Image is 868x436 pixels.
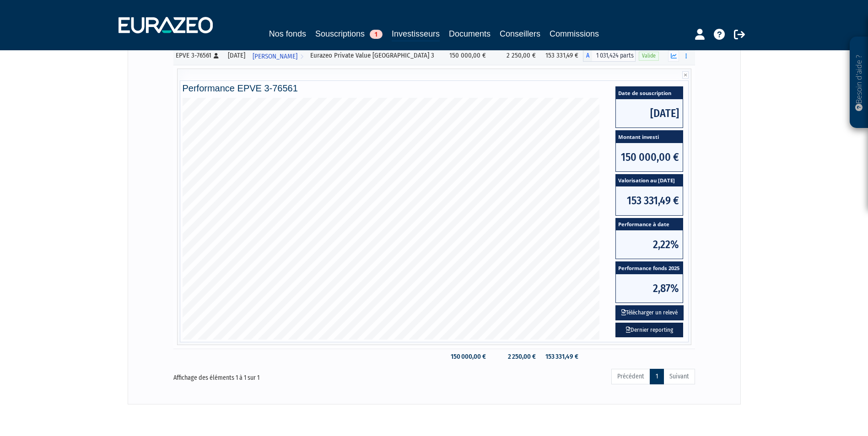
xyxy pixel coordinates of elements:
[253,48,297,65] span: [PERSON_NAME]
[444,47,491,65] td: 150 000,00 €
[583,50,635,62] div: A - Eurazeo Private Value Europe 3
[310,51,441,60] div: Eurazeo Private Value [GEOGRAPHIC_DATA] 3
[615,323,683,338] a: Dernier reporting
[592,50,635,62] span: 1 031,424 parts
[854,42,864,124] p: Besoin d'aide ?
[616,274,683,303] span: 2,87%
[214,53,219,58] i: [Français] Personne physique
[500,27,540,40] a: Conseillers
[269,27,306,40] a: Nos fonds
[616,262,683,274] span: Performance fonds 2025
[583,50,592,62] span: A
[550,27,599,40] a: Commissions
[249,47,307,65] a: [PERSON_NAME]
[119,17,213,33] img: 1732889491-logotype_eurazeo_blanc_rvb.png
[616,143,683,171] span: 150 000,00 €
[616,230,683,259] span: 2,22%
[616,175,683,187] span: Valorisation au [DATE]
[616,131,683,143] span: Montant investi
[183,83,686,93] h4: Performance EPVE 3-76561
[491,47,540,65] td: 2 250,00 €
[639,52,659,60] span: Valide
[449,27,491,40] a: Documents
[616,186,683,215] span: 153 331,49 €
[615,305,684,320] button: Télécharger un relevé
[491,349,540,365] td: 2 250,00 €
[315,27,383,40] a: Souscriptions1
[444,349,491,365] td: 150 000,00 €
[540,349,583,365] td: 153 331,49 €
[616,99,683,128] span: [DATE]
[616,218,683,231] span: Performance à date
[616,87,683,99] span: Date de souscription
[540,47,583,65] td: 153 331,49 €
[392,27,440,42] a: Investisseurs
[370,30,383,39] span: 1
[227,51,246,60] div: [DATE]
[300,48,303,65] i: Voir l'investisseur
[173,368,383,383] div: Affichage des éléments 1 à 1 sur 1
[650,369,664,384] a: 1
[176,51,221,60] div: EPVE 3-76561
